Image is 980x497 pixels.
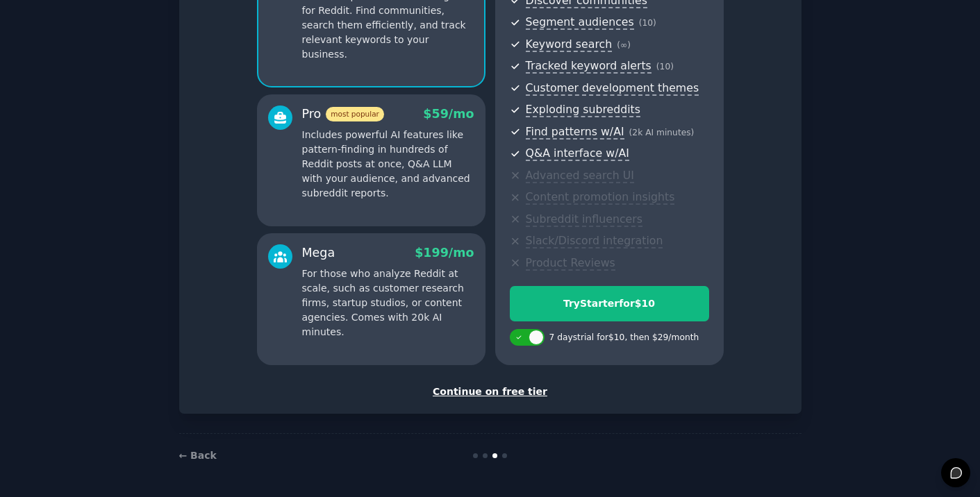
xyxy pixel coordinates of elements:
[302,267,474,339] p: For those who analyze Reddit at scale, such as customer research firms, startup studios, or conte...
[415,246,474,260] span: $ 199 /mo
[549,332,699,344] div: 7 days trial for $10 , then $ 29 /month
[526,146,629,161] span: Q&A interface w/AI
[326,107,384,121] span: most popular
[526,15,634,30] span: Segment audiences
[526,234,663,248] span: Slack/Discord integration
[526,125,624,140] span: Find patterns w/AI
[526,256,615,271] span: Product Reviews
[526,169,634,183] span: Advanced search UI
[302,106,384,123] div: Pro
[510,286,709,321] button: TryStarterfor$10
[526,37,613,52] span: Keyword search
[617,40,631,50] span: ( ∞ )
[526,212,642,227] span: Subreddit influencers
[179,450,217,461] a: ← Back
[302,128,474,201] p: Includes powerful AI features like pattern-finding in hundreds of Reddit posts at once, Q&A LLM w...
[639,18,656,28] span: ( 10 )
[629,128,695,137] span: ( 2k AI minutes )
[656,62,674,71] span: ( 10 )
[526,190,675,205] span: Content promotion insights
[423,107,474,121] span: $ 59 /mo
[526,103,640,117] span: Exploding subreddits
[526,59,651,74] span: Tracked keyword alerts
[510,296,708,311] div: Try Starter for $10
[302,244,335,262] div: Mega
[526,81,699,96] span: Customer development themes
[194,385,787,399] div: Continue on free tier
